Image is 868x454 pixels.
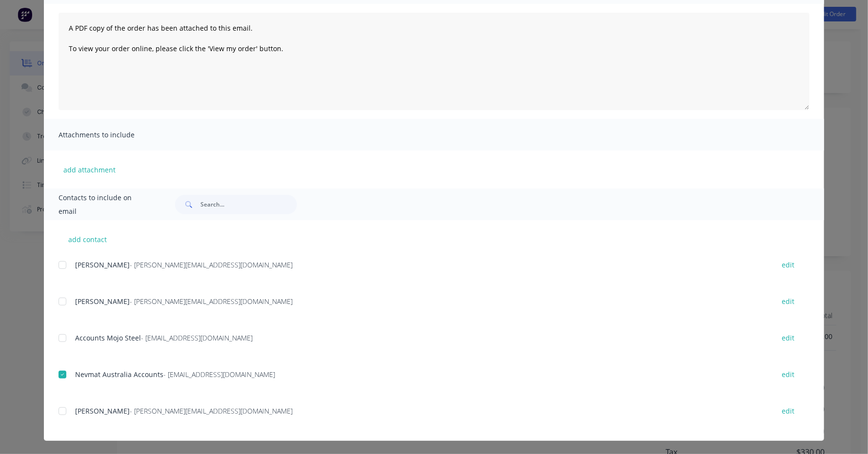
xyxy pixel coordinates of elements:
[776,331,800,344] button: edit
[141,333,253,342] span: - [EMAIL_ADDRESS][DOMAIN_NAME]
[130,406,293,416] span: - [PERSON_NAME][EMAIL_ADDRESS][DOMAIN_NAME]
[59,191,151,218] span: Contacts to include on email
[59,13,809,110] textarea: A PDF copy of the order has been attached to this email. To view your order online, please click ...
[75,297,130,306] span: [PERSON_NAME]
[200,195,297,214] input: Search...
[130,297,293,306] span: - [PERSON_NAME][EMAIL_ADDRESS][DOMAIN_NAME]
[130,260,293,269] span: - [PERSON_NAME][EMAIL_ADDRESS][DOMAIN_NAME]
[59,232,117,246] button: add contact
[75,260,130,269] span: [PERSON_NAME]
[75,406,130,416] span: [PERSON_NAME]
[75,370,163,379] span: Nevmat Australia Accounts
[776,295,800,308] button: edit
[776,258,800,271] button: edit
[163,370,275,379] span: - [EMAIL_ADDRESS][DOMAIN_NAME]
[776,368,800,381] button: edit
[59,162,120,177] button: add attachment
[59,128,166,142] span: Attachments to include
[776,404,800,417] button: edit
[75,333,141,342] span: Accounts Mojo Steel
